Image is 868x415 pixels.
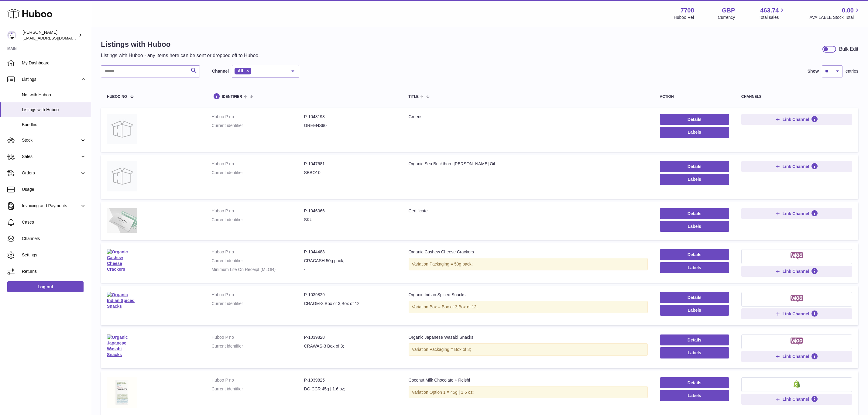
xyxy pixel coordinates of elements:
[741,208,852,219] button: Link Channel
[741,114,852,125] button: Link Channel
[238,68,243,73] span: All
[22,203,80,209] span: Invoicing and Payments
[22,107,86,113] span: Listings with Huboo
[211,258,304,264] dt: Current identifier
[107,249,137,272] img: Organic Cashew Cheese Crackers
[304,170,396,176] dd: SBBO10
[304,301,396,307] dd: CRAGM-3 Box of 3,Box of 12;
[211,377,304,383] dt: Huboo P no
[741,95,852,99] div: channels
[660,334,729,345] a: Details
[304,161,396,167] dd: P-1047681
[304,343,396,349] dd: CRAWAS-3 Box of 3;
[22,137,80,143] span: Stock
[782,269,809,274] span: Link Channel
[107,208,137,233] img: Certificate
[842,6,854,15] span: 0.00
[211,292,304,298] dt: Huboo P no
[409,208,648,214] div: Certificate
[304,258,396,264] dd: CRACASH 50g pack;
[782,311,809,317] span: Link Channel
[304,267,396,273] dd: -
[304,114,396,120] dd: P-1048193
[660,114,729,125] a: Details
[791,252,803,259] img: woocommerce-small.png
[211,301,304,307] dt: Current identifier
[107,95,127,99] span: Huboo no
[409,114,648,120] div: Greens
[409,95,419,99] span: title
[660,161,729,172] a: Details
[107,377,137,408] img: Coconut Milk Chocolate + Reishi
[681,6,694,15] strong: 7708
[22,122,86,128] span: Bundles
[22,60,86,66] span: My Dashboard
[839,46,858,53] div: Bulk Edit
[22,252,86,258] span: Settings
[722,6,735,15] strong: GBP
[101,39,260,49] h1: Listings with Huboo
[22,269,86,274] span: Returns
[660,390,729,401] button: Labels
[741,266,852,277] button: Link Channel
[304,208,396,214] dd: P-1046066
[660,262,729,273] button: Labels
[782,354,809,359] span: Link Channel
[660,377,729,388] a: Details
[409,292,648,298] div: Organic Indian Spiced Snacks
[304,292,396,298] dd: P-1039829
[409,343,648,356] div: Variation:
[791,295,803,302] img: woocommerce-small.png
[760,6,779,15] span: 463.74
[211,343,304,349] dt: Current identifier
[846,68,858,74] span: entries
[222,95,242,99] span: identifier
[674,15,694,20] div: Huboo Ref
[809,6,861,20] a: 0.00 AVAILABLE Stock Total
[409,301,648,313] div: Variation:
[741,351,852,362] button: Link Channel
[7,31,16,40] img: internalAdmin-7708@internal.huboo.com
[741,308,852,319] button: Link Channel
[22,92,86,98] span: Not with Huboo
[782,396,809,402] span: Link Channel
[211,386,304,392] dt: Current identifier
[409,161,648,167] div: Organic Sea Buckthorn [PERSON_NAME] Oil
[22,77,80,82] span: Listings
[660,249,729,260] a: Details
[304,334,396,340] dd: P-1039828
[660,208,729,219] a: Details
[430,390,474,395] span: Option 1 = 45g | 1.6 oz;
[741,394,852,405] button: Link Channel
[22,170,80,176] span: Orders
[430,262,473,266] span: Packaging = 50g pack;
[101,52,260,59] p: Listings with Huboo - any items here can be sent or dropped off to Huboo.
[211,123,304,129] dt: Current identifier
[660,95,729,99] div: action
[660,174,729,185] button: Labels
[430,347,471,352] span: Packaging = Box of 3;
[660,127,729,138] button: Labels
[107,292,137,309] img: Organic Indian Spiced Snacks
[660,305,729,316] button: Labels
[409,386,648,399] div: Variation:
[409,334,648,340] div: Organic Japanese Wasabi Snacks
[22,29,77,41] div: [PERSON_NAME]
[794,380,800,388] img: shopify-small.png
[759,15,786,20] span: Total sales
[782,164,809,169] span: Link Channel
[304,377,396,383] dd: P-1039825
[782,211,809,216] span: Link Channel
[409,249,648,255] div: Organic Cashew Cheese Crackers
[22,36,89,40] span: [EMAIL_ADDRESS][DOMAIN_NAME]
[7,281,84,292] a: Log out
[211,217,304,223] dt: Current identifier
[211,114,304,120] dt: Huboo P no
[22,187,86,192] span: Usage
[759,6,786,20] a: 463.74 Total sales
[107,114,137,144] img: Greens
[211,249,304,255] dt: Huboo P no
[304,386,396,392] dd: DC-CCR 45g | 1.6 oz;
[660,221,729,232] button: Labels
[718,15,735,20] div: Currency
